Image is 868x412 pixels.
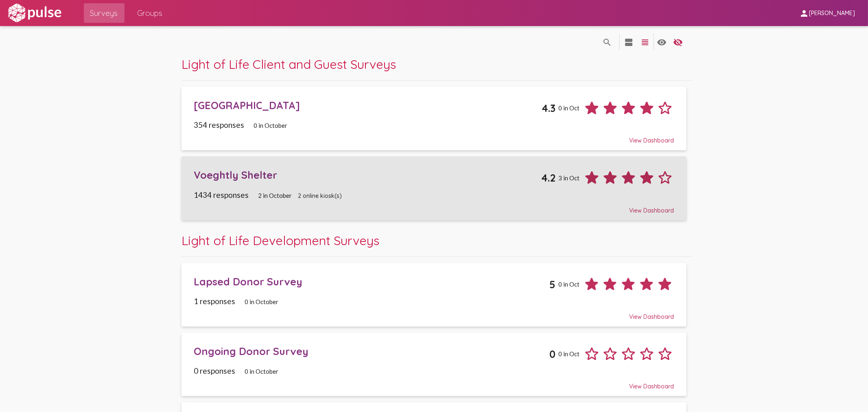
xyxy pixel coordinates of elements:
[599,34,615,50] button: language
[657,37,667,47] mat-icon: language
[549,278,555,291] span: 5
[181,263,686,327] a: Lapsed Donor Survey50 in Oct1 responses0 in OctoberView Dashboard
[131,3,169,23] a: Groups
[245,368,278,375] span: 0 in October
[793,5,861,20] button: [PERSON_NAME]
[194,275,549,288] div: Lapsed Donor Survey
[194,120,244,129] span: 354 responses
[542,102,555,114] span: 4.3
[194,99,541,112] div: [GEOGRAPHIC_DATA]
[602,37,612,47] mat-icon: language
[194,129,674,144] div: View Dashboard
[181,333,686,396] a: Ongoing Donor Survey00 in Oct0 responses0 in OctoberView Dashboard
[654,34,670,50] button: language
[558,281,579,288] span: 0 in Oct
[254,122,287,129] span: 0 in October
[549,348,555,360] span: 0
[809,10,855,17] span: [PERSON_NAME]
[181,156,686,220] a: Voeghtly Shelter4.23 in Oct1434 responses2 in October2 online kiosk(s)View Dashboard
[194,366,235,375] span: 0 responses
[181,56,396,72] span: Light of Life Client and Guest Surveys
[624,37,634,47] mat-icon: language
[194,306,674,320] div: View Dashboard
[194,296,235,306] span: 1 responses
[181,232,379,248] span: Light of Life Development Surveys
[194,169,541,181] div: Voeghtly Shelter
[641,37,650,47] mat-icon: language
[194,199,674,214] div: View Dashboard
[673,37,683,47] mat-icon: language
[541,171,555,184] span: 4.2
[558,104,579,112] span: 0 in Oct
[245,298,278,305] span: 0 in October
[84,3,125,23] a: Surveys
[258,192,292,199] span: 2 in October
[799,9,809,18] mat-icon: person
[637,34,654,50] button: language
[621,34,637,50] button: language
[558,174,579,182] span: 3 in Oct
[90,6,118,20] span: Surveys
[298,192,342,199] span: 2 online kiosk(s)
[194,375,674,390] div: View Dashboard
[7,3,63,23] img: white-logo.svg
[194,190,249,199] span: 1434 responses
[558,350,579,357] span: 0 in Oct
[194,345,549,357] div: Ongoing Donor Survey
[138,6,163,20] span: Groups
[181,87,686,150] a: [GEOGRAPHIC_DATA]4.30 in Oct354 responses0 in OctoberView Dashboard
[670,34,687,50] button: language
